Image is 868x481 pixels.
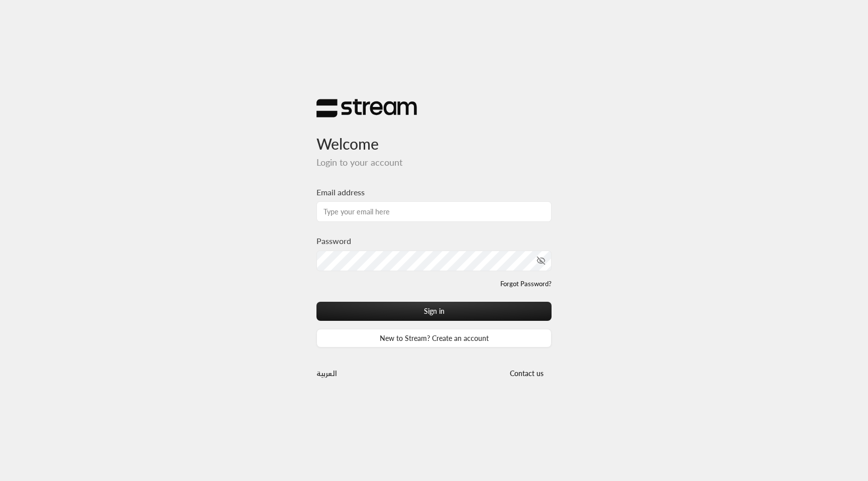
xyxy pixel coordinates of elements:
[316,329,552,347] a: New to Stream? Create an account
[316,364,337,383] a: العربية
[316,157,552,168] h5: Login to your account
[316,186,365,198] label: Email address
[316,98,417,118] img: Stream Logo
[316,235,351,247] label: Password
[316,118,552,153] h3: Welcome
[501,364,552,383] button: Contact us
[532,252,550,269] button: toggle password visibility
[316,201,552,222] input: Type your email here
[501,369,552,378] a: Contact us
[316,302,552,320] button: Sign in
[500,279,552,289] a: Forgot Password?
